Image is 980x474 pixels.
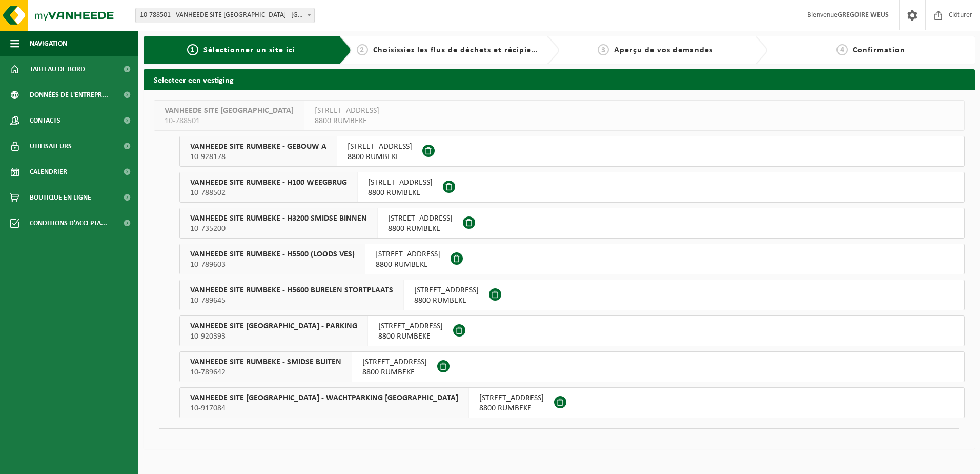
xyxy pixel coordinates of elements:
span: [STREET_ADDRESS] [348,142,412,152]
span: VANHEEDE SITE [GEOGRAPHIC_DATA] - PARKING [190,321,357,331]
span: 3 [598,44,609,55]
span: VANHEEDE SITE RUMBEKE - SMIDSE BUITEN [190,357,341,367]
span: Sélectionner un site ici [203,46,295,54]
span: [STREET_ADDRESS] [376,249,440,260]
strong: GREGOIRE WEUS [838,11,889,19]
span: 10-920393 [190,331,357,342]
span: [STREET_ADDRESS] [388,213,453,224]
span: [STREET_ADDRESS] [479,393,544,403]
button: VANHEEDE SITE RUMBEKE - H100 WEEGBRUG 10-788502 [STREET_ADDRESS]8800 RUMBEKE [179,172,965,203]
span: 8800 RUMBEKE [362,367,427,378]
span: [STREET_ADDRESS] [414,285,479,295]
span: Boutique en ligne [30,185,91,210]
span: VANHEEDE SITE RUMBEKE - H5600 BURELEN STORTPLAATS [190,285,393,295]
span: VANHEEDE SITE [GEOGRAPHIC_DATA] - WACHTPARKING [GEOGRAPHIC_DATA] [190,393,458,403]
span: Conditions d'accepta... [30,210,107,236]
span: Calendrier [30,159,67,185]
span: 10-789642 [190,367,341,378]
span: 10-789603 [190,260,355,270]
span: Tableau de bord [30,56,85,82]
span: VANHEEDE SITE RUMBEKE - H3200 SMIDSE BINNEN [190,213,367,224]
span: 10-788501 - VANHEEDE SITE RUMBEKE - RUMBEKE [136,8,314,23]
button: VANHEEDE SITE RUMBEKE - H5500 (LOODS VES) 10-789603 [STREET_ADDRESS]8800 RUMBEKE [179,244,965,274]
span: 8800 RUMBEKE [479,403,544,413]
button: VANHEEDE SITE RUMBEKE - H5600 BURELEN STORTPLAATS 10-789645 [STREET_ADDRESS]8800 RUMBEKE [179,280,965,310]
span: VANHEEDE SITE RUMBEKE - H5500 (LOODS VES) [190,249,355,260]
span: Utilisateurs [30,133,72,159]
span: 2 [357,44,368,55]
button: VANHEEDE SITE [GEOGRAPHIC_DATA] - PARKING 10-920393 [STREET_ADDRESS]8800 RUMBEKE [179,315,965,346]
span: [STREET_ADDRESS] [315,106,379,116]
span: [STREET_ADDRESS] [378,321,443,331]
span: 1 [187,44,198,55]
span: 8800 RUMBEKE [378,331,443,342]
button: VANHEEDE SITE RUMBEKE - GEBOUW A 10-928178 [STREET_ADDRESS]8800 RUMBEKE [179,136,965,167]
span: Confirmation [853,46,905,54]
span: [STREET_ADDRESS] [368,177,433,188]
span: Choisissiez les flux de déchets et récipients [373,46,544,54]
span: 10-917084 [190,403,458,413]
span: 8800 RUMBEKE [368,188,433,198]
span: 8800 RUMBEKE [414,295,479,306]
span: 10-928178 [190,152,326,162]
span: 8800 RUMBEKE [376,260,440,270]
span: Aperçu de vos demandes [614,46,713,54]
span: Données de l'entrepr... [30,82,108,108]
span: 10-788501 [165,116,294,126]
h2: Selecteer een vestiging [144,69,975,89]
span: 8800 RUMBEKE [388,224,453,234]
span: 8800 RUMBEKE [348,152,412,162]
span: Contacts [30,108,60,133]
span: 10-788502 [190,188,347,198]
span: VANHEEDE SITE RUMBEKE - GEBOUW A [190,142,326,152]
span: 10-788501 - VANHEEDE SITE RUMBEKE - RUMBEKE [135,8,315,23]
button: VANHEEDE SITE RUMBEKE - H3200 SMIDSE BINNEN 10-735200 [STREET_ADDRESS]8800 RUMBEKE [179,208,965,239]
span: [STREET_ADDRESS] [362,357,427,367]
span: VANHEEDE SITE RUMBEKE - H100 WEEGBRUG [190,177,347,188]
span: 10-789645 [190,295,393,306]
button: VANHEEDE SITE [GEOGRAPHIC_DATA] - WACHTPARKING [GEOGRAPHIC_DATA] 10-917084 [STREET_ADDRESS]8800 R... [179,387,965,418]
span: 4 [836,44,848,55]
span: Navigation [30,31,67,56]
button: VANHEEDE SITE RUMBEKE - SMIDSE BUITEN 10-789642 [STREET_ADDRESS]8800 RUMBEKE [179,351,965,382]
span: 8800 RUMBEKE [315,116,379,126]
span: 10-735200 [190,224,367,234]
span: VANHEEDE SITE [GEOGRAPHIC_DATA] [165,106,294,116]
